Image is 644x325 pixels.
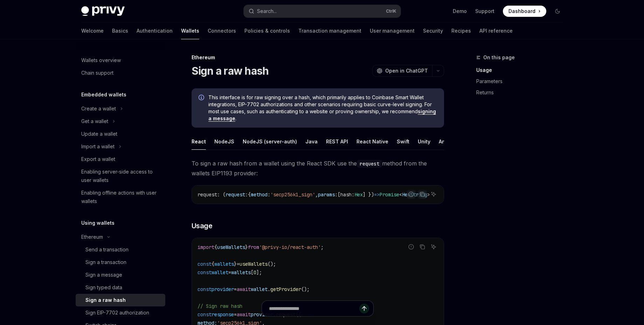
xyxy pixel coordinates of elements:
[192,221,213,231] span: Usage
[240,261,268,267] span: useWallets
[76,231,165,243] button: Toggle Ethereum section
[81,219,115,227] h5: Using wallets
[248,191,251,198] span: {
[251,286,268,292] span: wallet
[259,244,321,250] span: '@privy-io/react-auth'
[237,286,251,292] span: await
[476,76,569,87] a: Parameters
[245,191,248,198] span: :
[352,191,354,198] span: :
[418,190,427,199] button: Copy the contents from the code block
[192,133,206,150] button: React
[372,65,432,77] button: Open in ChatGPT
[429,190,438,199] button: Ask AI
[76,115,165,128] button: Toggle Get a wallet section
[340,191,352,198] span: hash
[356,133,388,150] button: React Native
[81,233,103,241] div: Ethereum
[85,283,122,292] div: Sign typed data
[269,301,359,316] input: Ask a question...
[112,22,128,39] a: Basics
[321,244,324,250] span: ;
[198,261,212,267] span: const
[315,191,318,198] span: ,
[402,191,427,198] span: HexString
[81,142,115,151] div: Import a wallet
[479,22,513,39] a: API reference
[226,191,245,198] span: request
[374,191,380,198] span: =>
[305,133,318,150] button: Java
[418,242,427,251] button: Copy the contents from the code block
[81,104,116,113] div: Create a wallet
[76,153,165,165] a: Export a wallet
[359,304,369,313] button: Send message
[439,133,458,150] button: Android
[81,56,121,65] div: Wallets overview
[483,53,515,62] span: On this page
[243,133,297,150] button: NodeJS (server-auth)
[251,191,268,198] span: method
[217,191,226,198] span: : (
[208,22,236,39] a: Connectors
[212,286,234,292] span: provider
[248,244,259,250] span: from
[357,160,382,168] code: request
[85,271,122,279] div: Sign a message
[81,117,108,126] div: Get a wallet
[363,191,374,198] span: ] })
[199,95,206,102] svg: Info
[228,269,231,276] span: =
[81,155,115,163] div: Export a wallet
[181,22,199,39] a: Wallets
[198,286,212,292] span: const
[552,6,563,17] button: Toggle dark mode
[214,133,234,150] button: NodeJS
[234,286,237,292] span: =
[354,191,363,198] span: Hex
[298,22,361,39] a: Transaction management
[76,187,165,208] a: Enabling offline actions with user wallets
[198,269,212,276] span: const
[231,269,251,276] span: wallets
[212,269,228,276] span: wallet
[418,133,430,150] button: Unity
[76,269,165,281] a: Sign a message
[423,22,443,39] a: Security
[85,245,129,254] div: Send a transaction
[335,191,338,198] span: :
[81,6,125,16] img: dark logo
[270,191,315,198] span: 'secp256k1_sign'
[380,191,399,198] span: Promise
[254,269,256,276] span: 0
[76,140,165,153] button: Toggle Import a wallet section
[245,244,248,250] span: }
[234,261,237,267] span: }
[301,286,310,292] span: ();
[476,87,569,98] a: Returns
[76,294,165,306] a: Sign a raw hash
[386,8,396,14] span: Ctrl K
[76,54,165,67] a: Wallets overview
[212,261,214,267] span: {
[326,133,348,150] button: REST API
[76,306,165,319] a: Sign EIP-7702 authorization
[192,54,444,61] div: Ethereum
[137,22,173,39] a: Authentication
[475,8,494,15] a: Support
[256,269,262,276] span: ];
[76,256,165,269] a: Sign a transaction
[192,65,269,77] h1: Sign a raw hash
[407,242,416,251] button: Report incorrect code
[81,22,104,39] a: Welcome
[81,189,161,205] div: Enabling offline actions with user wallets
[237,261,240,267] span: =
[76,128,165,140] a: Update a wallet
[427,191,430,198] span: >
[76,67,165,79] a: Chain support
[217,244,245,250] span: useWallets
[503,6,546,17] a: Dashboard
[268,286,270,292] span: .
[370,22,415,39] a: User management
[453,8,467,15] a: Demo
